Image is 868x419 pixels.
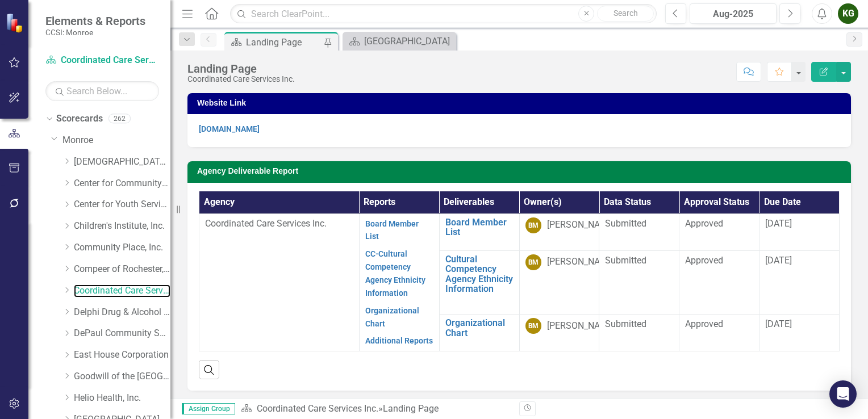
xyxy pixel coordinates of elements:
[345,34,453,48] a: [GEOGRAPHIC_DATA]
[45,54,159,67] a: Coordinated Care Services Inc.
[365,219,419,241] a: Board Member List
[62,134,170,147] a: Monroe
[6,13,26,33] img: ClearPoint Strategy
[365,336,433,345] a: Additional Reports
[205,217,353,231] p: Coordinated Care Services Inc.
[257,403,378,414] a: Coordinated Care Services Inc.
[679,315,759,351] td: Double-Click to Edit
[605,255,646,266] span: Submitted
[74,241,170,254] a: Community Place, Inc.
[519,250,599,315] td: Double-Click to Edit
[74,284,170,298] a: Coordinated Care Services Inc.
[685,255,723,266] span: Approved
[439,250,519,315] td: Double-Click to Edit Right Click for Context Menu
[74,306,170,319] a: Delphi Drug & Alcohol Council
[445,217,514,237] a: Board Member List
[679,213,759,250] td: Double-Click to Edit
[246,35,321,49] div: Landing Page
[445,254,514,294] a: Cultural Competency Agency Ethnicity Information
[519,315,599,351] td: Double-Click to Edit
[759,213,840,250] td: Double-Click to Edit
[439,315,519,351] td: Double-Click to Edit Right Click for Context Menu
[365,249,425,298] a: CC-Cultural Competency Agency Ethnicity Information
[445,318,514,338] a: Organizational Chart
[605,319,646,329] span: Submitted
[685,218,723,229] span: Approved
[108,114,131,124] div: 262
[690,3,777,24] button: Aug-2025
[759,250,840,315] td: Double-Click to Edit
[74,220,170,233] a: Children's Institute, Inc.
[197,99,845,107] h3: Website Link
[199,213,360,351] td: Double-Click to Edit
[74,177,170,190] a: Center for Community Alternatives
[197,167,845,175] h3: Agency Deliverable Report
[56,112,103,125] a: Scorecards
[187,62,295,75] div: Landing Page
[547,219,615,232] div: [PERSON_NAME]
[74,349,170,362] a: East House Corporation
[599,315,679,351] td: Double-Click to Edit
[525,217,541,233] div: BM
[679,250,759,315] td: Double-Click to Edit
[605,218,646,229] span: Submitted
[74,156,170,169] a: [DEMOGRAPHIC_DATA] Charities Family & Community Services
[519,213,599,250] td: Double-Click to Edit
[230,4,657,24] input: Search ClearPoint...
[597,6,654,22] button: Search
[74,198,170,211] a: Center for Youth Services, Inc.
[765,218,792,229] span: [DATE]
[383,403,439,414] div: Landing Page
[547,320,615,333] div: [PERSON_NAME]
[74,327,170,340] a: DePaul Community Services, lnc.
[694,7,773,21] div: Aug-2025
[525,254,541,270] div: BM
[765,255,792,266] span: [DATE]
[838,3,858,24] button: KG
[365,306,419,328] a: Organizational Chart
[359,213,439,351] td: Double-Click to Edit
[241,403,511,416] div: »
[685,319,723,329] span: Approved
[45,81,159,101] input: Search Below...
[74,392,170,405] a: Helio Health, Inc.
[759,315,840,351] td: Double-Click to Edit
[364,34,453,48] div: [GEOGRAPHIC_DATA]
[45,28,145,37] small: CCSI: Monroe
[74,370,170,383] a: Goodwill of the [GEOGRAPHIC_DATA]
[187,75,295,83] div: Coordinated Care Services Inc.
[525,318,541,334] div: BM
[614,9,638,18] span: Search
[74,263,170,276] a: Compeer of Rochester, Inc.
[439,213,519,250] td: Double-Click to Edit Right Click for Context Menu
[599,213,679,250] td: Double-Click to Edit
[829,380,857,408] div: Open Intercom Messenger
[182,403,235,414] span: Assign Group
[199,124,260,133] a: [DOMAIN_NAME]
[765,319,792,329] span: [DATE]
[45,14,145,28] span: Elements & Reports
[547,255,615,269] div: [PERSON_NAME]
[599,250,679,315] td: Double-Click to Edit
